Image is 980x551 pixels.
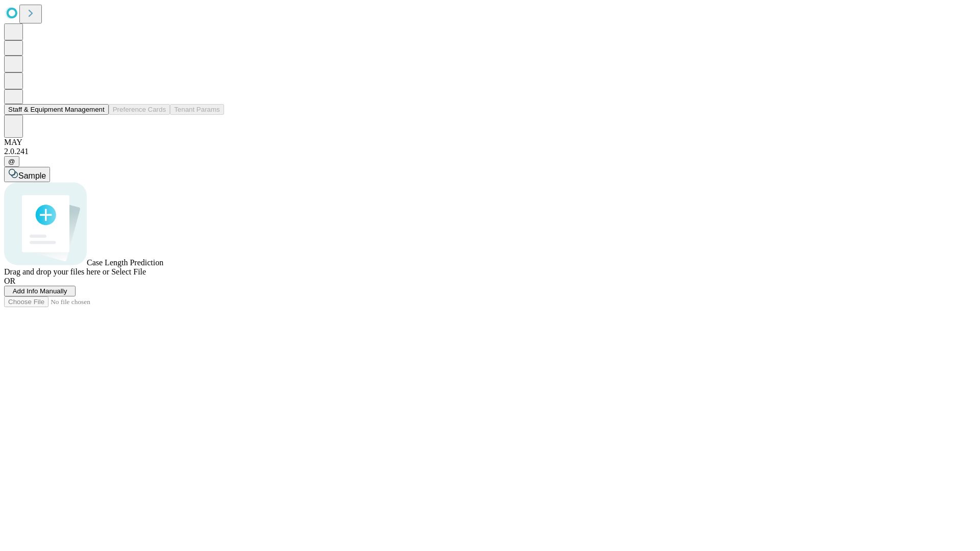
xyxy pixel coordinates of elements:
span: Drag and drop your files here or [4,267,109,276]
button: Sample [4,167,50,182]
span: OR [4,277,15,285]
button: Add Info Manually [4,286,76,296]
button: Tenant Params [170,104,224,115]
div: MAY [4,138,976,147]
button: Staff & Equipment Management [4,104,109,115]
button: @ [4,156,19,167]
div: 2.0.241 [4,147,976,156]
span: Select File [111,267,146,276]
span: Add Info Manually [13,287,67,295]
span: @ [8,158,15,165]
span: Sample [18,171,46,180]
span: Case Length Prediction [87,258,163,267]
button: Preference Cards [109,104,170,115]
